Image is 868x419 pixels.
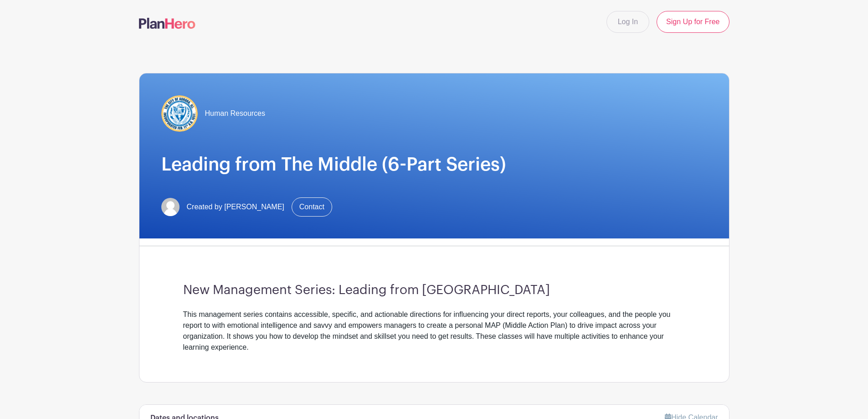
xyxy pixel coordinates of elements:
img: default-ce2991bfa6775e67f084385cd625a349d9dcbb7a52a09fb2fda1e96e2d18dcdb.png [161,198,180,216]
span: Created by [PERSON_NAME] [187,202,284,212]
a: Log In [606,11,649,33]
h3: New Management Series: Leading from [GEOGRAPHIC_DATA] [183,283,685,298]
span: Human Resources [205,108,266,119]
h1: Leading from The Middle (6-Part Series) [161,154,707,176]
img: COA%20Seal.PNG [161,95,198,132]
a: Sign Up for Free [657,11,729,33]
div: This management series contains accessible, specific, and actionable directions for influencing y... [183,309,685,353]
img: logo-507f7623f17ff9eddc593b1ce0a138ce2505c220e1c5a4e2b4648c50719b7d32.svg [139,18,195,29]
a: Contact [292,197,332,217]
